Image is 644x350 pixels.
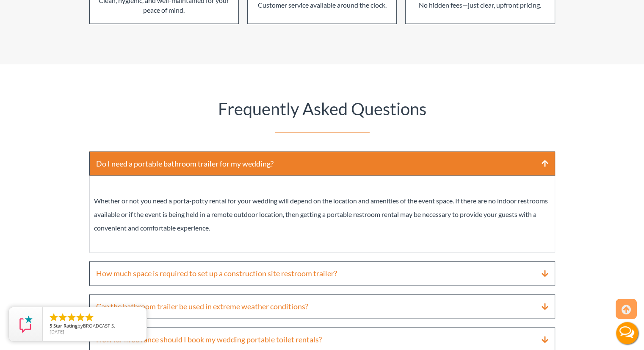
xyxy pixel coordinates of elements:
li:  [75,312,86,322]
summary: How much space is required to set up a construction site restroom trailer? [89,261,555,286]
li:  [58,312,68,322]
summary: Can the bathroom trailer be used in extreme weather conditions? [89,294,555,319]
span: [DATE] [50,328,64,335]
h2: Frequently Asked Questions [85,100,559,117]
button: Live Chat [610,316,644,350]
div: Do I need a portable bathroom trailer for my wedding? [96,158,274,169]
img: Review Rating [17,316,34,333]
li:  [84,312,94,322]
p: Whether or not you need a porta-potty rental for your wedding will depend on the location and ame... [94,194,550,235]
span: BROADCAST S. [83,322,115,329]
div: Can the bathroom trailer be used in extreme weather conditions? [96,301,308,312]
span: 5 [50,322,52,329]
li:  [66,312,77,322]
div: No hidden fees—just clear, upfront pricing. [419,0,541,10]
li:  [49,312,59,322]
div: How far in advance should I book my wedding portable toilet rentals? [96,334,322,345]
span: by [50,323,140,329]
summary: Do I need a portable bathroom trailer for my wedding? [89,152,555,176]
div: How much space is required to set up a construction site restroom trailer? [96,268,337,279]
div: Customer service available around the clock. [257,0,386,10]
span: Star Rating [53,322,77,329]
